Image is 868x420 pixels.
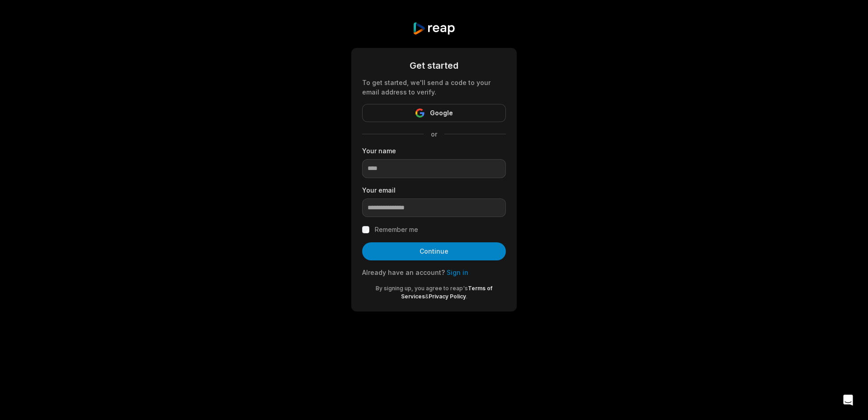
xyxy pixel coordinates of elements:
a: Sign in [447,269,468,276]
label: Remember me [375,224,418,235]
span: Already have an account? [362,269,445,276]
img: reap [412,22,455,35]
div: Open Intercom Messenger [837,389,859,411]
span: Google [430,108,453,118]
button: Continue [362,242,506,260]
label: Your name [362,146,506,156]
div: To get started, we'll send a code to your email address to verify. [362,78,506,97]
a: Privacy Policy [429,293,466,300]
label: Your email [362,185,506,195]
span: By signing up, you agree to reap's [376,285,468,292]
span: . [466,293,467,300]
span: & [425,293,429,300]
div: Get started [362,59,506,72]
span: or [424,129,444,139]
button: Google [362,104,506,122]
